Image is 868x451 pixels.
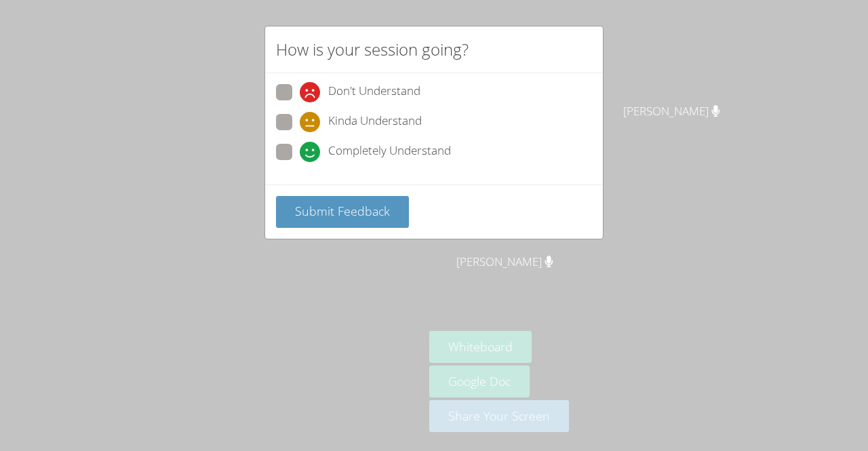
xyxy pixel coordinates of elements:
[276,196,409,228] button: Submit Feedback
[276,37,469,62] h2: How is your session going?
[328,112,422,132] span: Kinda Understand
[328,82,420,102] span: Don't Understand
[328,142,451,162] span: Completely Understand
[295,203,390,219] span: Submit Feedback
